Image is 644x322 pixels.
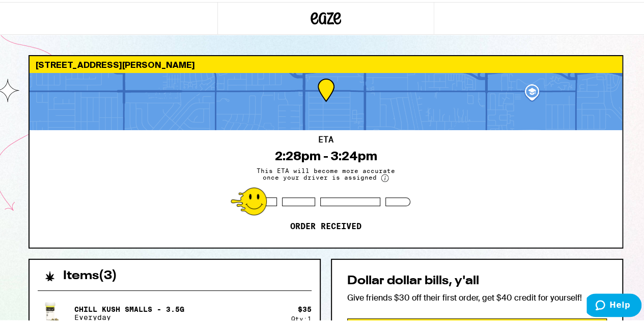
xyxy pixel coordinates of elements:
[318,134,333,142] h2: ETA
[74,303,184,311] p: Chill Kush Smalls - 3.5g
[249,165,402,180] span: This ETA will become more accurate once your driver is assigned
[291,313,312,320] div: Qty: 1
[63,268,117,280] h2: Items ( 3 )
[74,311,184,319] p: Everyday
[30,54,622,71] div: [STREET_ADDRESS][PERSON_NAME]
[347,290,607,301] p: Give friends $30 off their first order, get $40 credit for yourself!
[290,219,361,230] p: Order received
[586,291,641,317] iframe: Opens a widget where you can find more information
[347,273,607,285] h2: Dollar dollar bills, y'all
[298,303,312,311] div: $ 35
[275,147,377,161] div: 2:28pm - 3:24pm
